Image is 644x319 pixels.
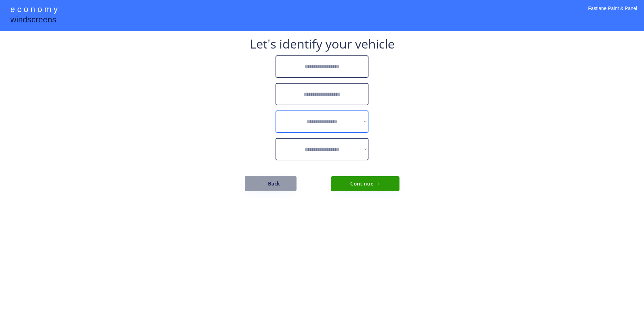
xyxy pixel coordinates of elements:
button: ← Back [245,176,297,191]
div: Fastlane Paint & Panel [588,5,637,21]
div: Let's identify your vehicle [250,38,395,50]
button: Continue → [331,176,399,191]
div: windscreens [10,14,56,27]
div: e c o n o m y [10,3,58,17]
